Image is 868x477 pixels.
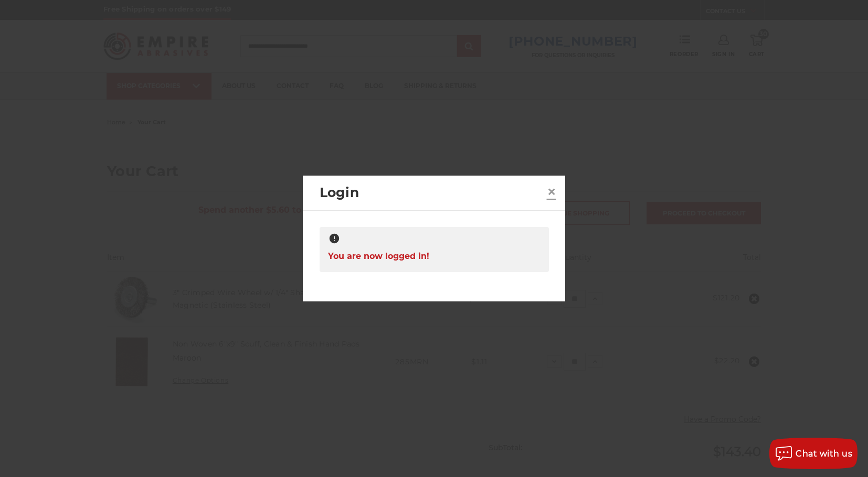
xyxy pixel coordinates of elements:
[547,181,556,202] span: ×
[543,183,560,200] a: Close
[320,183,543,203] h2: Login
[796,449,852,459] span: Chat with us
[769,438,858,469] button: Chat with us
[328,246,429,266] span: You are now logged in!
